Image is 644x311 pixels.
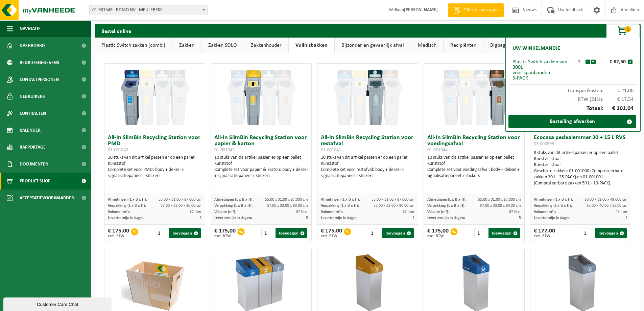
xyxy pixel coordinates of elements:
span: € 101,04 [603,106,634,112]
span: 55.00 x 31.00 x 87.000 cm [478,198,521,202]
span: 87 liter [403,210,414,214]
span: 5 [306,216,308,220]
span: Verpakking (L x B x H): [214,204,253,208]
input: 1 [474,228,488,238]
span: 55.00 x 31.00 x 87.000 cm [372,198,414,202]
span: 45 liter [616,210,627,214]
span: Contactpersonen [20,71,59,88]
span: 60.00 x 32.00 x 49.000 cm [585,198,627,202]
img: 01-001041 [334,64,402,131]
input: 1 [581,228,595,238]
span: 01-001043 [214,148,235,153]
span: 5 [519,216,521,220]
span: excl. BTW [108,234,129,238]
span: Product Shop [20,173,50,190]
img: 01-001042 [121,64,189,131]
div: € 62,50 [597,59,628,65]
a: Bijzonder en gevaarlijk afval [335,38,411,53]
span: Documenten [20,156,48,173]
button: Toevoegen [382,228,414,238]
span: Afmetingen (L x B x H): [427,198,467,202]
span: 57.00 x 33.00 x 90.00 cm [161,204,201,208]
span: 55.00 x 31.00 x 87.000 cm [159,198,201,202]
span: 01-001042 [108,148,128,153]
span: 01-001041 [321,148,341,153]
span: € 21,00 [603,88,634,93]
h3: All-In SlimBin Recycling Station voor PMD [108,135,201,153]
span: 01-901549 - BDMO NV - MEULEBEKE [90,5,207,15]
span: Volume (m³): [321,210,343,214]
h3: All-In SlimBin Recycling Station voor voedingsafval [427,135,521,153]
span: Volume (m³): [108,210,130,214]
span: 55.00 x 31.00 x 87.000 cm [265,198,308,202]
div: Complete set voor voedingsafval: body + deksel + signalisatiepaneel + stickers [427,167,521,179]
span: 57.00 x 33.00 x 90.00 cm [374,204,414,208]
div: Totaal: [509,102,637,115]
a: Vuilnisbakken [289,38,334,53]
span: 5 [199,216,201,220]
span: Volume (m³): [427,210,449,214]
a: Plastic Switch zakken (combi) [95,38,172,53]
span: Verpakking (L x B x H): [534,204,572,208]
button: Toevoegen [276,228,307,238]
a: Zakken [172,38,201,53]
span: Afmetingen (L x B x H): [108,198,147,202]
span: Levertermijn in dagen: [108,216,145,220]
span: Navigatie [20,20,41,37]
img: 01-001044 [440,64,508,131]
span: 01-901549 - BDMO NV - MEULEBEKE [89,5,208,15]
input: 1 [368,228,382,238]
h3: Ecocasa pedaalemmer 30 + 15 L RVS [534,135,627,148]
h2: Bestel online [95,24,138,37]
span: 01-001044 [427,148,448,153]
div: Transportkosten: [509,85,637,93]
span: Acceptatievoorwaarden [20,190,74,206]
div: 10 stuks van dit artikel passen er op een pallet [321,155,414,179]
span: 5 [625,216,627,220]
div: € 177,00 [534,228,555,238]
a: Bestelling afwerken [508,115,636,128]
span: 5 [412,216,414,220]
span: Bedrijfsgegevens [20,54,59,71]
div: Plastic Switch zakken van 300L voor spanbanden 5-PACK [512,59,573,81]
div: Kunststof [214,161,308,167]
span: Verpakking (L x B x H): [321,204,359,208]
div: Roestvrij staal [534,162,627,168]
span: Contracten [20,105,46,122]
span: € 17,54 [603,97,634,102]
div: Complete set voor restafval: body + deksel + signalisatiepaneel + stickers [321,167,414,179]
button: - [586,60,590,64]
button: x [628,60,633,64]
span: Offerte aanvragen [462,7,500,14]
div: 1 [573,59,585,65]
span: 1 [624,26,631,32]
button: Toevoegen [488,228,520,238]
button: Toevoegen [169,228,201,238]
div: 10 stuks van dit artikel passen er op een pallet [214,155,308,179]
div: 8 stuks van dit artikel passen er op een pallet [534,150,627,186]
button: + [591,60,596,64]
div: Geschikte zakken: 01-001000 (Composteerbare zakken 30 L - 25-PACK) en 01-001001 (Composteerbare z... [534,168,627,186]
div: € 175,00 [427,228,449,238]
button: Toevoegen [595,228,627,238]
h3: All-In SlimBin Recycling Station voor restafval [321,135,414,153]
div: Kunststof [321,161,414,167]
span: excl. BTW [427,234,449,238]
span: excl. BTW [321,234,342,238]
div: Roestvrij staal [534,156,627,162]
a: Offerte aanvragen [448,3,504,17]
a: Recipiënten [444,38,483,53]
div: 10 stuks van dit artikel passen er op een pallet [427,155,521,179]
span: 65.00 x 40.00 x 55.00 cm [587,204,627,208]
span: Volume (m³): [214,210,236,214]
span: Verpakking (L x B x H): [427,204,466,208]
div: Kunststof [427,161,521,167]
iframe: chat widget [3,296,113,311]
div: BTW (21%): [509,93,637,102]
a: Medisch [411,38,443,53]
div: Complete set voor PMD: body + deksel + signalisatiepaneel + stickers [108,167,201,179]
button: 1 [606,24,640,38]
span: Verpakking (L x B x H): [108,204,146,208]
span: 57.00 x 33.00 x 90.00 cm [480,204,521,208]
